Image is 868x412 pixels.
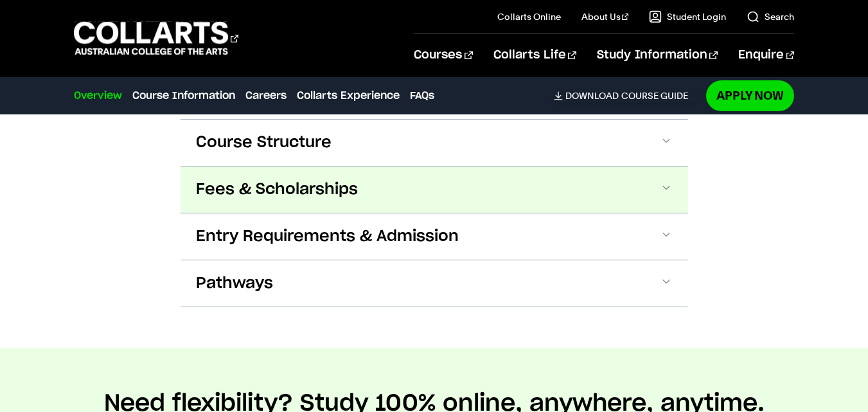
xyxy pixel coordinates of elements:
[597,34,718,76] a: Study Information
[410,88,434,103] a: FAQs
[297,88,400,103] a: Collarts Experience
[74,20,238,57] div: Go to homepage
[497,10,561,23] a: Collarts Online
[565,90,619,102] span: Download
[196,179,358,200] span: Fees & Scholarships
[581,10,629,23] a: About Us
[181,213,688,260] button: Entry Requirements & Admission
[132,88,235,103] a: Course Information
[181,260,688,307] button: Pathways
[493,34,576,76] a: Collarts Life
[414,34,472,76] a: Courses
[649,10,726,23] a: Student Login
[747,10,794,23] a: Search
[181,166,688,213] button: Fees & Scholarships
[74,88,122,103] a: Overview
[554,90,698,102] a: DownloadCourse Guide
[706,80,794,111] a: Apply Now
[181,120,688,166] button: Course Structure
[196,226,459,247] span: Entry Requirements & Admission
[196,273,273,294] span: Pathways
[245,88,287,103] a: Careers
[196,132,332,153] span: Course Structure
[738,34,794,76] a: Enquire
